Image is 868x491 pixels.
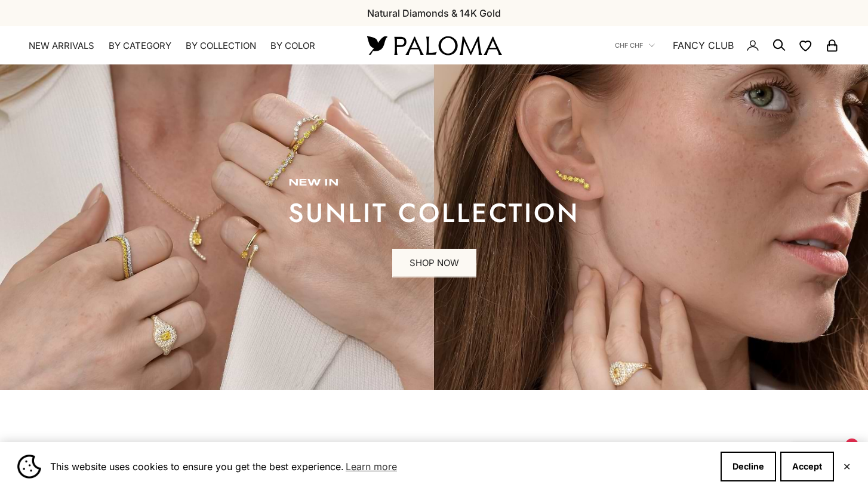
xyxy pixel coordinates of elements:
a: SHOP NOW [392,249,476,277]
nav: Secondary navigation [615,26,839,64]
summary: By Category [109,40,171,52]
button: Close [843,463,851,470]
img: Cookie banner [17,455,41,478]
summary: By Color [270,40,315,52]
button: Decline [721,452,776,481]
a: NEW ARRIVALS [29,40,94,52]
button: Accept [780,452,834,481]
p: Natural Diamonds & 14K Gold [367,5,501,21]
button: CHF CHF [615,40,655,51]
p: sunlit collection [288,201,580,225]
span: CHF CHF [615,40,643,51]
nav: Primary navigation [29,40,338,52]
summary: By Collection [186,40,256,52]
a: Learn more [344,458,399,475]
p: new in [288,177,580,189]
span: This website uses cookies to ensure you get the best experience. [50,458,711,475]
a: FANCY CLUB [673,38,734,53]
